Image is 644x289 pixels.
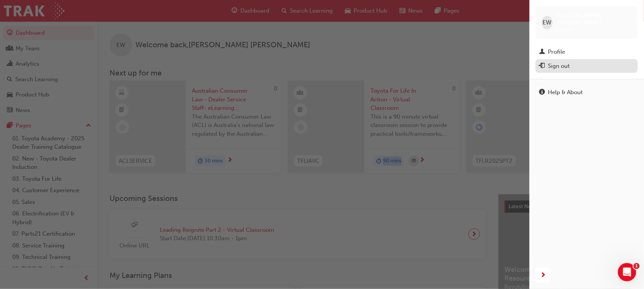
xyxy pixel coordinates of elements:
[543,18,552,27] span: EW
[536,59,638,73] button: Sign out
[634,263,640,269] span: 1
[539,49,545,56] span: man-icon
[618,263,636,281] iframe: Intercom live chat
[556,26,574,33] span: 633958
[539,89,545,96] span: info-icon
[536,45,638,59] a: Profile
[548,88,583,97] div: Help & About
[541,271,546,280] span: next-icon
[536,85,638,100] a: Help & About
[556,12,632,26] span: [PERSON_NAME] [PERSON_NAME]
[548,48,565,56] div: Profile
[539,63,545,70] span: exit-icon
[548,62,570,71] div: Sign out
